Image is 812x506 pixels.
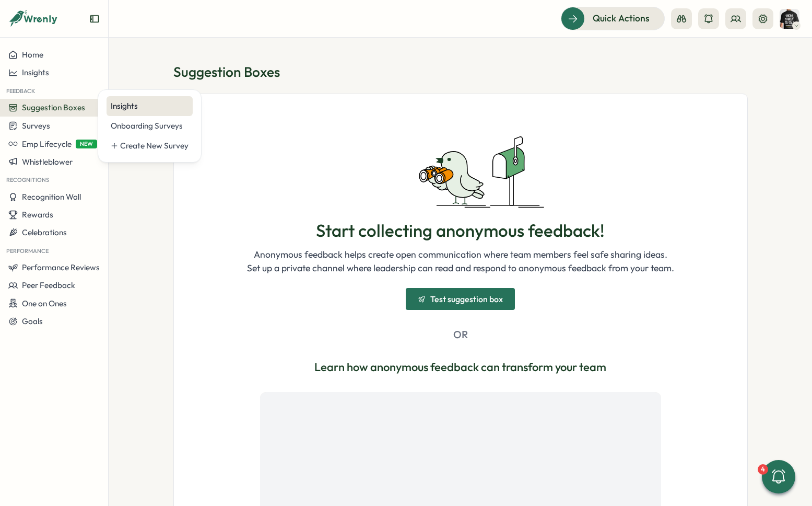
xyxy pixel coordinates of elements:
button: 4 [762,460,795,493]
p: Set up a private channel where leadership can read and respond to anonymous feedback from your team. [247,261,674,275]
p: Anonymous feedback helps create open communication where team members feel safe sharing ideas. [247,248,674,261]
span: Test suggestion box [430,295,503,303]
button: Quick Actions [561,7,665,30]
h1: Start collecting anonymous feedback! [316,221,605,241]
div: 4 [758,464,768,475]
a: Create New Survey [107,136,193,156]
span: Whistleblower [22,157,73,167]
img: Andrew Fan [780,9,799,29]
span: One on Ones [22,298,67,308]
a: Onboarding Surveys [107,116,193,136]
span: Goals [22,316,43,326]
a: Insights [107,96,193,116]
span: Suggestion Boxes [22,102,85,112]
span: Home [22,50,43,60]
div: Create New Survey [120,140,189,152]
span: Peer Feedback [22,280,75,290]
h1: Suggestion Boxes [173,63,748,81]
span: Surveys [22,121,50,131]
span: Recognition Wall [22,192,81,202]
span: Celebrations [22,227,67,237]
span: Emp Lifecycle [22,139,72,149]
p: OR [453,327,468,343]
button: Test suggestion box [406,288,515,310]
span: Insights [22,67,49,77]
div: Insights [111,100,189,112]
button: Expand sidebar [89,14,100,24]
p: Learn how anonymous feedback can transform your team [314,359,606,375]
span: Rewards [22,210,53,220]
span: Performance Reviews [22,262,100,272]
span: Quick Actions [593,11,650,25]
div: Onboarding Surveys [111,120,189,132]
span: NEW [76,140,97,148]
